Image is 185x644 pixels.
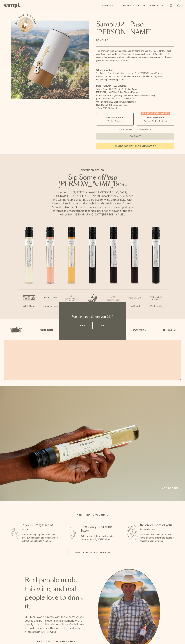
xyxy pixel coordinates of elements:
p: Orange Gewürztraminer [61,305,82,311]
button: Yes [72,322,93,329]
p: Grenache Rosé [40,305,61,308]
a: Corporate Gifting [118,3,146,8]
button: Sold Out [96,133,174,140]
img: Sampl logo [4,3,21,8]
li: 2 / 7 [40,225,61,316]
li: 3 / 7 [61,225,82,319]
li: 7 / 7 [145,225,167,316]
div: CHRISTMAS SALE! Save 20% [141,112,170,115]
li: 5 / 7 [103,225,124,316]
img: Sampl.02 - Paso Robles [11,21,89,99]
p: Red Blend [124,305,145,308]
small: Try the Capsule [108,120,122,122]
button: No [94,322,113,329]
span: $88 - Two Pack [146,116,165,119]
button: See how it works [18,17,33,32]
a: interested in gifting for groups? [96,143,174,149]
p: White Blend [19,305,40,308]
a: Our Story [149,3,166,8]
small: Perfect For 2-4 Tastings [144,120,167,122]
li: 6 / 7 [124,225,145,316]
p: Petite Sirah [145,305,167,308]
a: Add to cart [162,487,181,490]
li: 1 / 7 [19,225,40,316]
a: Shop All [101,3,115,8]
p: Red Blend [103,305,124,308]
span: $55 - One Pack [106,116,124,119]
li: 4 / 7 [82,225,103,316]
p: Zinfandel [82,305,103,308]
